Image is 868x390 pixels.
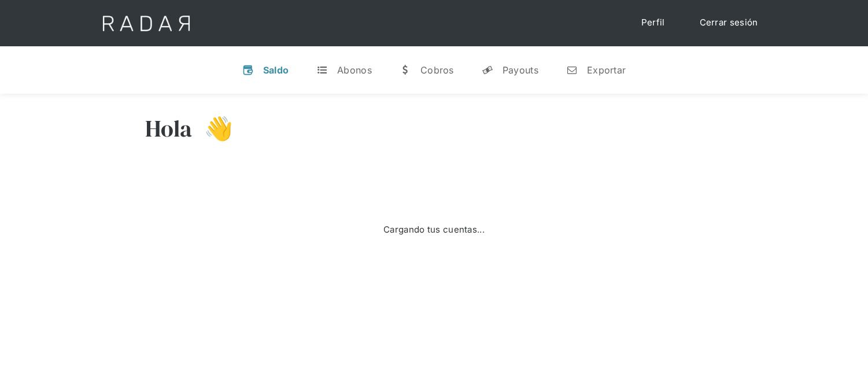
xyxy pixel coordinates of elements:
[566,64,578,76] div: n
[587,64,626,76] div: Exportar
[145,114,193,143] h3: Hola
[420,64,454,76] div: Cobros
[242,64,254,76] div: v
[400,64,411,76] div: w
[263,64,289,76] div: Saldo
[316,64,328,76] div: t
[630,12,677,34] a: Perfil
[503,64,538,76] div: Payouts
[688,12,770,34] a: Cerrar sesión
[193,114,233,143] h3: 👋
[383,223,485,237] div: Cargando tus cuentas...
[482,64,493,76] div: y
[337,64,372,76] div: Abonos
